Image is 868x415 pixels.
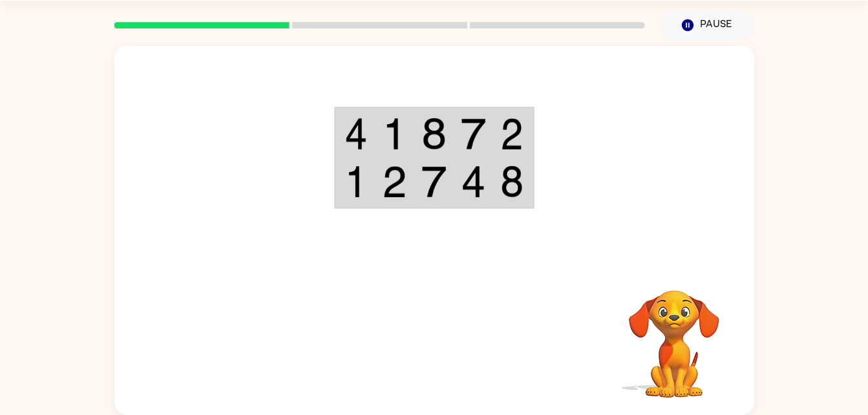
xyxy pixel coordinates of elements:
[382,165,407,198] img: 2
[500,165,524,198] img: 8
[661,10,754,40] button: Pause
[421,165,446,198] img: 7
[461,165,485,198] img: 4
[421,118,446,150] img: 8
[609,270,739,399] video: Your browser must support playing .mp4 files to use Literably. Please try using another browser.
[382,118,407,150] img: 1
[344,165,368,198] img: 1
[500,118,524,150] img: 2
[344,118,368,150] img: 4
[461,118,485,150] img: 7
